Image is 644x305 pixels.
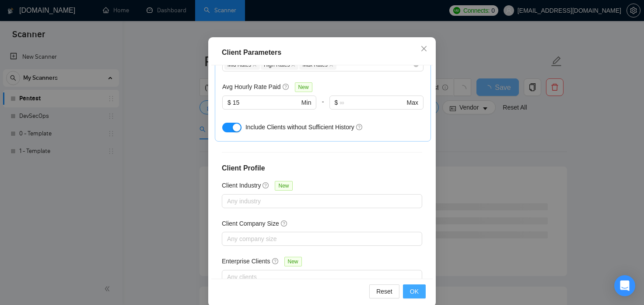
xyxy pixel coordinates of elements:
[222,181,261,190] h5: Client Industry
[356,124,363,131] span: question-circle
[335,98,338,107] span: $
[301,98,311,107] span: Min
[272,258,279,265] span: question-circle
[262,182,269,189] span: question-circle
[403,284,426,298] button: OK
[339,98,405,107] input: ∞
[420,45,427,52] span: close
[299,60,336,70] span: Max Rates
[281,220,288,227] span: question-circle
[283,83,290,90] span: question-circle
[227,98,231,107] span: $
[291,63,295,67] span: close
[222,47,422,58] div: Client Parameters
[295,82,312,92] span: New
[284,257,302,266] span: New
[412,37,436,61] button: Close
[407,98,418,107] span: Max
[275,181,292,191] span: New
[410,287,419,296] span: OK
[222,256,270,266] h5: Enterprise Clients
[316,96,329,120] div: -
[614,275,635,296] div: Open Intercom Messenger
[245,124,354,131] span: Include Clients without Sufficient History
[329,63,333,67] span: close
[222,82,281,92] h5: Avg Hourly Rate Paid
[252,63,257,67] span: close
[222,219,279,228] h5: Client Company Size
[224,60,260,70] span: Mid Rates
[233,98,300,107] input: 0
[261,60,298,70] span: High Rates
[222,163,422,174] h4: Client Profile
[369,284,399,298] button: Reset
[376,287,392,296] span: Reset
